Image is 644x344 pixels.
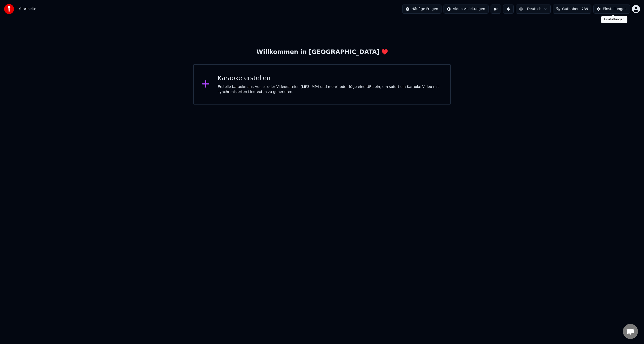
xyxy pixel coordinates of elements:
[603,7,627,12] div: Einstellungen
[444,5,489,14] button: Video-Anleitungen
[581,7,588,12] span: 739
[623,324,638,339] a: Chat öffnen
[218,74,442,82] div: Karaoke erstellen
[4,4,14,14] img: youka
[593,5,630,14] button: Einstellungen
[601,16,627,23] div: Einstellungen
[218,84,442,94] div: Erstelle Karaoke aus Audio- oder Videodateien (MP3, MP4 und mehr) oder füge eine URL ein, um sofo...
[19,7,36,12] span: Startseite
[562,7,579,12] span: Guthaben
[553,5,591,14] button: Guthaben739
[402,5,442,14] button: Häufige Fragen
[256,48,387,56] div: Willkommen in [GEOGRAPHIC_DATA]
[19,7,36,12] nav: breadcrumb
